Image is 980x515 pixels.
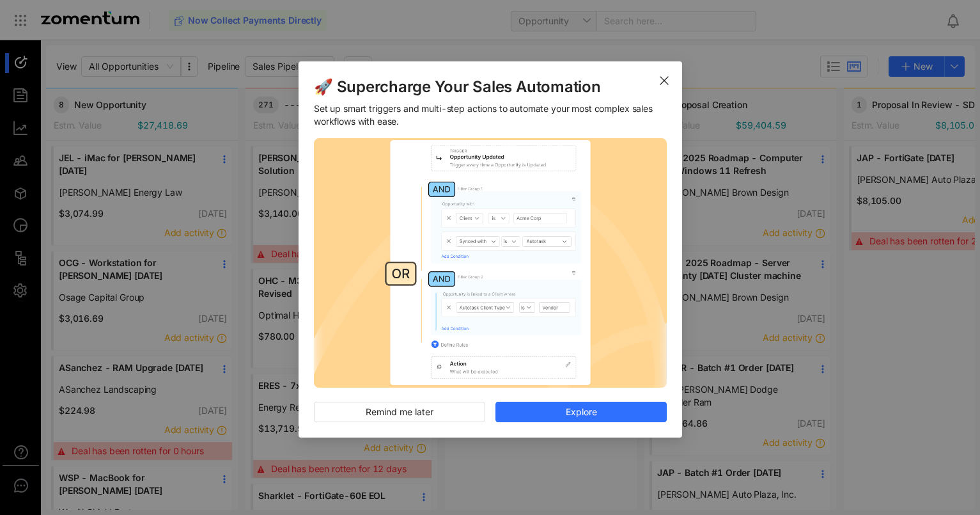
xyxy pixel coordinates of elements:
span: 🚀 Supercharge Your Sales Automation [314,77,667,97]
button: Remind me later [314,402,485,423]
img: 1754633743504-Frame+1000004553.png [314,138,667,388]
span: Set up smart triggers and multi-step actions to automate your most complex sales workflows with e... [314,102,667,128]
button: Explore [495,402,667,423]
span: Explore [565,406,596,420]
button: Close [646,61,682,97]
span: Remind me later [366,406,433,420]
